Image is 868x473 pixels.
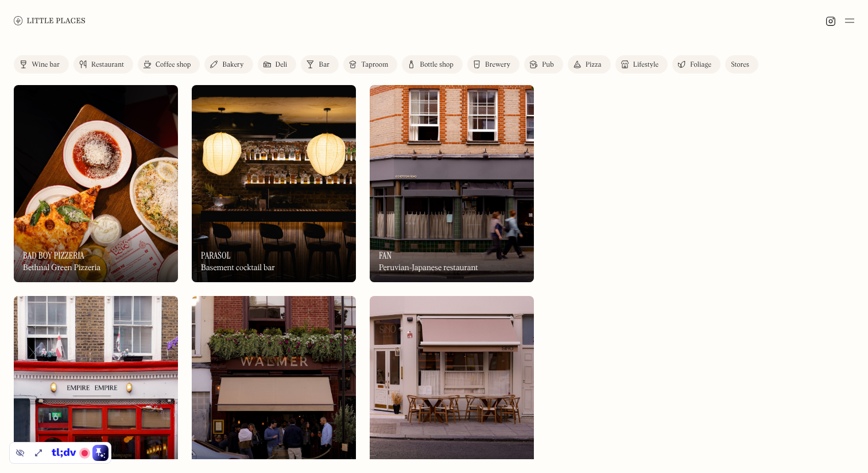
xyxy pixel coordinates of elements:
div: Basement cocktail bar [201,263,275,273]
img: Bad Boy Pizzeria [14,85,178,282]
a: Stores [725,55,758,74]
div: Lifestyle [633,61,658,68]
div: Pub [542,61,554,68]
a: Wine bar [14,55,69,74]
img: Parasol [192,85,356,282]
a: Bad Boy PizzeriaBad Boy PizzeriaBad Boy PizzeriaBethnal Green Pizzeria [14,85,178,282]
div: Bottle shop [420,61,454,68]
div: Restaurant [91,61,124,68]
h3: Fan [379,250,392,261]
a: Bottle shop [402,55,463,74]
a: Bar [301,55,339,74]
div: Bethnal Green Pizzeria [23,263,100,273]
div: Peruvian-Japanese restaurant [379,263,478,273]
a: Restaurant [73,55,133,74]
div: Stores [731,61,749,68]
a: Bakery [204,55,253,74]
div: Wine bar [32,61,60,68]
div: Deli [276,61,288,68]
img: Fan [370,85,534,282]
a: Brewery [467,55,520,74]
h3: Bad Boy Pizzeria [23,250,84,261]
a: Foliage [672,55,720,74]
a: Deli [258,55,297,74]
div: Taproom [361,61,388,68]
a: Pub [524,55,563,74]
a: ParasolParasolParasolBasement cocktail bar [192,85,356,282]
a: Coffee shop [138,55,200,74]
div: Coffee shop [156,61,191,68]
h3: Parasol [201,250,231,261]
div: Brewery [485,61,510,68]
div: Bakery [222,61,243,68]
a: Lifestyle [615,55,668,74]
a: Pizza [568,55,611,74]
div: Bar [319,61,330,68]
div: Pizza [586,61,602,68]
a: Taproom [343,55,397,74]
a: FanFanFanPeruvian-Japanese restaurant [370,85,534,282]
div: Foliage [690,61,711,68]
